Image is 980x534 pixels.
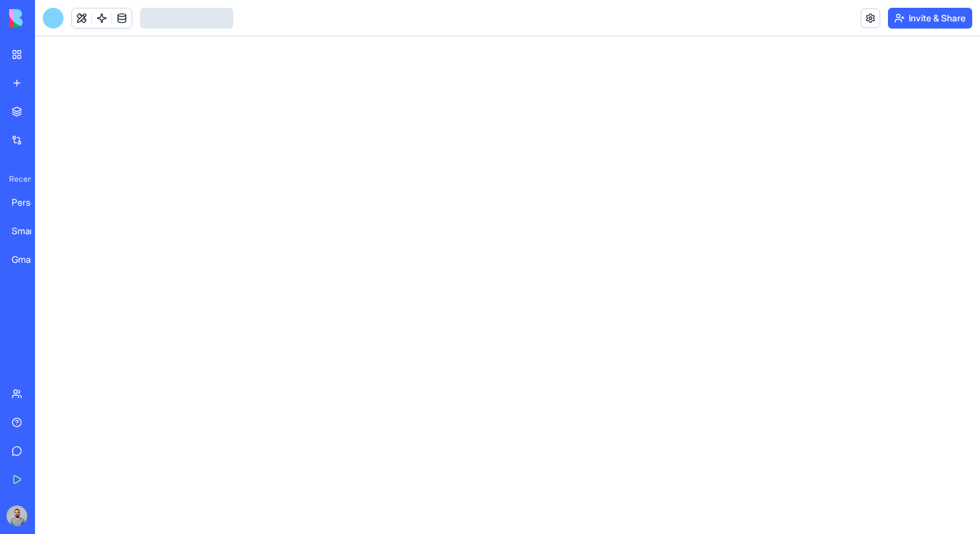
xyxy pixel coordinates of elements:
[4,247,56,273] a: Gmail Email Sender
[12,225,48,237] div: Smart CRM
[4,174,31,184] span: Recent
[4,218,56,244] a: Smart CRM
[12,196,48,209] div: Personal Assistant
[6,505,27,526] img: image_123650291_bsq8ao.jpg
[888,8,972,29] button: Invite & Share
[4,189,56,215] a: Personal Assistant
[9,9,89,27] img: logo
[12,253,48,266] div: Gmail Email Sender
